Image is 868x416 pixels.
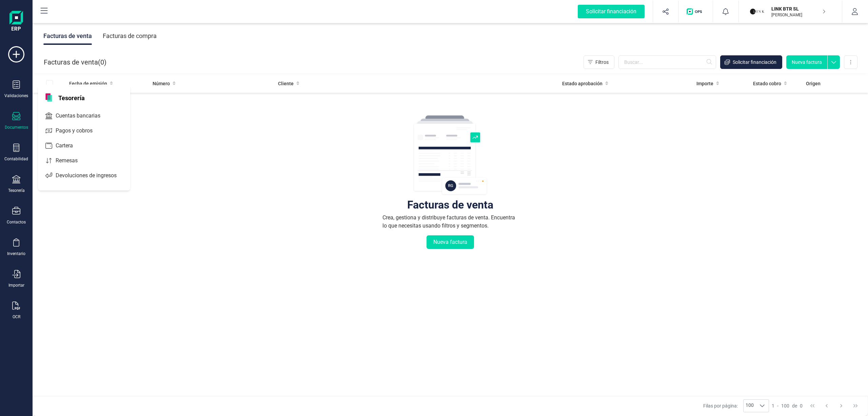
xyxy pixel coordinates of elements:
button: Solicitar financiación [570,1,653,22]
button: Logo de OPS [683,1,709,22]
div: Contabilidad [4,156,28,162]
div: Tesorería [8,188,25,193]
img: LI [750,4,765,19]
span: Pagos y cobros [53,127,105,135]
img: Logo de OPS [687,8,705,15]
button: Next Page [835,399,848,412]
img: img-empty-table.svg [413,114,488,196]
div: - [772,402,803,409]
button: Nueva factura [427,235,474,249]
span: 1 [772,402,774,409]
span: Devoluciones de ingresos [53,171,129,180]
span: de [792,402,797,409]
span: Cuentas bancarias [53,112,113,120]
span: Estado cobro [753,80,781,87]
div: Crea, gestiona y distribuye facturas de venta. Encuentra lo que necesitas usando filtros y segmen... [382,214,518,230]
span: Tesorería [54,93,89,102]
div: Importar [8,283,24,288]
span: Filtros [595,59,609,66]
span: Cartera [53,142,85,150]
p: [PERSON_NAME] [771,12,826,18]
span: Estado aprobación [562,80,603,87]
span: 100 [781,402,789,409]
div: Filas por página: [703,399,769,412]
input: Buscar... [618,55,716,69]
span: Solicitar financiación [733,59,776,66]
div: Facturas de venta ( ) [44,55,106,69]
button: Solicitar financiación [720,55,782,69]
div: Validaciones [4,93,28,98]
span: Remesas [53,157,90,165]
div: Inventario [7,251,25,256]
button: Last Page [849,399,862,412]
span: 0 [100,57,104,67]
button: Filtros [584,55,614,69]
div: Facturas de venta [407,201,493,208]
button: First Page [806,399,819,412]
button: Nueva factura [786,55,827,69]
span: Fecha de emisión [69,80,107,87]
p: LINK BTR SL [771,5,826,12]
span: 100 [744,400,756,412]
div: Facturas de venta [43,27,92,45]
span: Origen [806,80,821,87]
span: Número [153,80,170,87]
div: Contactos [7,219,26,225]
button: LILINK BTR SL[PERSON_NAME] [747,1,834,22]
span: 0 [800,402,803,409]
button: Previous Page [820,399,833,412]
span: Importe [696,80,713,87]
div: Solicitar financiación [578,5,645,18]
div: Facturas de compra [103,27,157,45]
div: OCR [13,314,20,320]
span: Cliente [278,80,294,87]
div: Documentos [5,125,28,130]
img: Logo Finanedi [9,11,23,33]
